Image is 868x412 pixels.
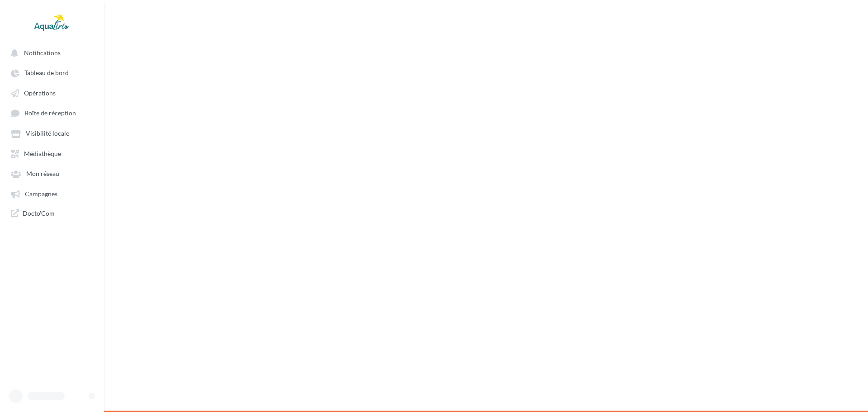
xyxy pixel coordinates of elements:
[5,44,95,61] button: Notifications
[24,49,61,57] span: Notifications
[25,190,57,198] span: Campagnes
[5,145,99,161] a: Médiathèque
[5,165,99,181] a: Mon réseau
[24,89,56,97] span: Opérations
[5,205,99,221] a: Docto'Com
[24,150,61,157] span: Médiathèque
[26,130,69,137] span: Visibilité locale
[5,85,99,101] a: Opérations
[5,125,99,141] a: Visibilité locale
[24,109,76,117] span: Boîte de réception
[5,64,99,81] a: Tableau de bord
[26,170,59,178] span: Mon réseau
[5,185,99,202] a: Campagnes
[23,209,55,218] span: Docto'Com
[24,69,69,77] span: Tableau de bord
[5,104,99,121] a: Boîte de réception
